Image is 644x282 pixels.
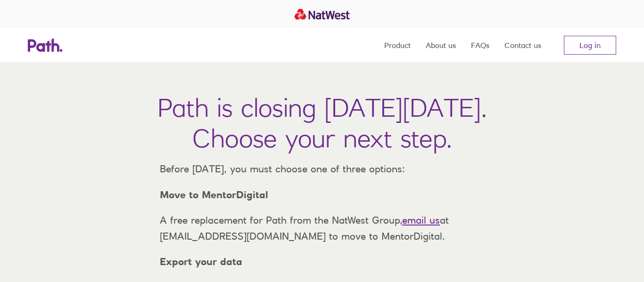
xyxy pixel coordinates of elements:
[564,36,616,55] a: Log in
[384,28,411,62] a: Product
[471,28,489,62] a: FAQs
[160,256,242,267] strong: Export your data
[152,161,492,177] p: Before [DATE], you must choose one of three options:
[426,28,456,62] a: About us
[160,189,268,201] strong: Move to MentorDigital
[402,214,440,226] a: email us
[157,92,487,153] h1: Path is closing [DATE][DATE]. Choose your next step.
[152,212,492,244] p: A free replacement for Path from the NatWest Group, at [EMAIL_ADDRESS][DOMAIN_NAME] to move to Me...
[504,28,541,62] a: Contact us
